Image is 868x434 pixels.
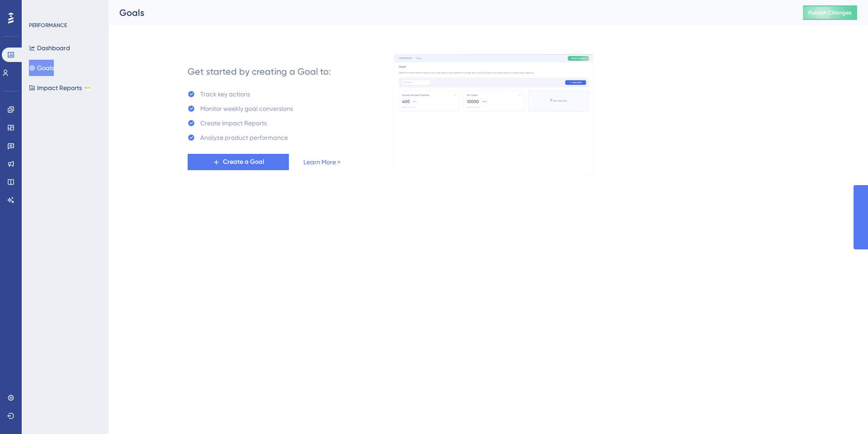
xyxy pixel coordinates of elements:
div: Track key actions [200,89,250,100]
div: Analyze product performance [200,132,288,143]
img: 4ba7ac607e596fd2f9ec34f7978dce69.gif [394,54,594,174]
div: PERFORMANCE [29,22,67,29]
div: Goals [119,6,780,19]
button: Dashboard [29,40,70,56]
div: BETA [84,86,92,90]
button: Create a Goal [188,154,289,170]
iframe: UserGuiding AI Assistant Launcher [830,398,857,425]
a: Learn More > [303,157,340,167]
span: Create a Goal [223,157,264,167]
button: Goals [29,60,54,76]
button: Impact ReportsBETA [29,80,92,96]
button: Publish Changes [803,5,857,20]
div: Get started by creating a Goal to: [188,65,331,78]
div: Monitor weekly goal conversions [200,103,293,114]
div: Create Impact Reports [200,118,267,129]
span: Publish Changes [808,9,852,16]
